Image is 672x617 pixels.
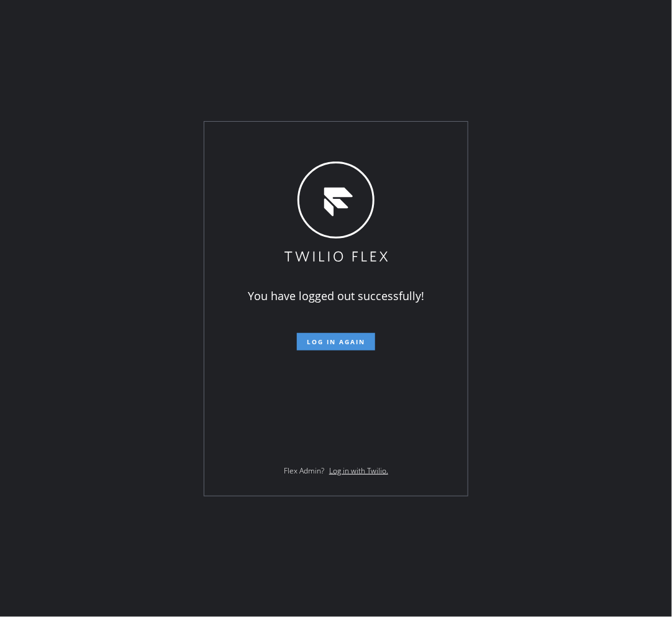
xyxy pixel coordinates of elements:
[307,337,365,346] span: Log in again
[284,465,324,476] span: Flex Admin?
[329,465,388,476] a: Log in with Twilio.
[297,333,375,350] button: Log in again
[248,288,424,303] span: You have logged out successfully!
